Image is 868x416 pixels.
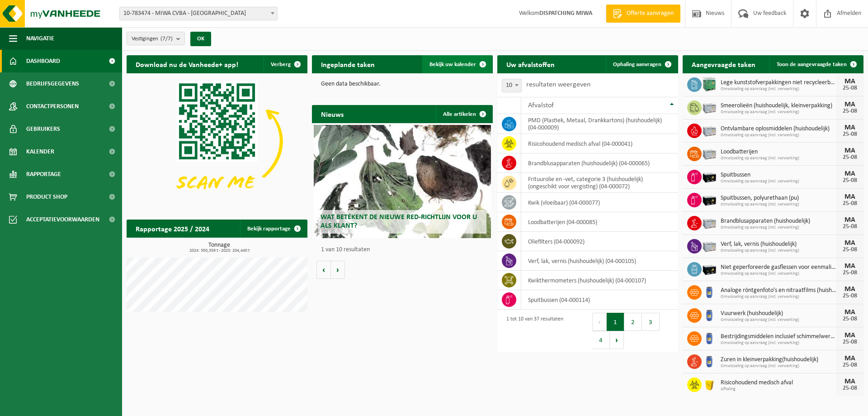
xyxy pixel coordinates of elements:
span: Contactpersonen [26,95,79,118]
count: (7/7) [160,36,173,42]
span: Spuitbussen, polyurethaan (pu) [721,195,836,202]
button: Next [610,331,624,349]
a: Toon de aangevraagde taken [769,55,863,73]
div: 25-08 [841,201,859,207]
h2: Ingeplande taken [312,55,384,73]
span: Gebruikers [26,118,60,140]
div: MA [841,193,859,201]
span: Omwisseling op aanvraag (incl. verwerking) [721,248,836,253]
label: resultaten weergeven [526,81,590,88]
img: Download de VHEPlus App [127,73,307,209]
span: Lege kunststofverpakkingen niet recycleerbaar [721,79,836,86]
strong: DISPATCHING MIWA [539,10,592,17]
img: PB-LB-0680-HPE-BK-11 [702,261,717,276]
div: 25-08 [841,385,859,392]
span: Bedrijfsgegevens [26,72,79,95]
span: Spuitbussen [721,172,836,179]
a: Bekijk uw kalender [422,55,492,73]
div: 25-08 [841,339,859,345]
img: PB-LB-0680-HPE-GY-11 [702,145,717,161]
span: Omwisseling op aanvraag (incl. verwerking) [721,156,836,161]
img: PB-LB-0680-HPE-GY-11 [702,238,717,253]
div: 1 tot 10 van 37 resultaten [502,312,563,350]
h2: Download nu de Vanheede+ app! [127,55,247,73]
div: 25-08 [841,270,859,276]
td: spuitbussen (04-000114) [521,290,678,310]
a: Ophaling aanvragen [606,55,677,73]
span: Afvalstof [528,102,554,109]
div: MA [841,216,859,224]
div: 25-08 [841,362,859,368]
img: PB-OT-0120-HPE-00-02 [702,284,717,299]
button: 3 [642,313,660,331]
button: Vestigingen(7/7) [127,32,185,45]
div: 25-08 [841,154,859,161]
div: 25-08 [841,316,859,322]
span: Offerte aanvragen [624,9,676,18]
span: Loodbatterijen [721,148,836,156]
button: 2 [624,313,642,331]
p: 1 van 10 resultaten [321,247,488,253]
div: 25-08 [841,247,859,253]
div: MA [841,263,859,270]
div: 25-08 [841,131,859,138]
span: Omwisseling op aanvraag (incl. verwerking) [721,363,836,369]
span: Bestrijdingsmiddelen inclusief schimmelwerende beschermingsmiddelen (huishoudeli... [721,333,836,340]
span: Bekijk uw kalender [429,62,476,67]
h2: Nieuws [312,105,353,123]
span: 10-783474 - MIWA CVBA - SINT-NIKLAAS [119,7,278,20]
span: 2024: 350,359 t - 2025: 204,440 t [131,249,307,253]
a: Alle artikelen [436,105,492,123]
img: PB-OT-0120-HPE-00-02 [702,307,717,322]
p: Geen data beschikbaar. [321,81,484,87]
span: Risicohoudend medisch afval [721,379,836,387]
a: Bekijk rapportage [240,220,307,238]
span: Dashboard [26,50,60,72]
span: Omwisseling op aanvraag (incl. verwerking) [721,179,836,184]
span: Verberg [271,62,291,67]
span: Vuurwerk (huishoudelijk) [721,310,836,317]
td: brandblusapparaten (huishoudelijk) (04-000065) [521,153,678,173]
button: Volgende [331,261,345,279]
div: MA [841,378,859,385]
span: Omwisseling op aanvraag (incl. verwerking) [721,86,836,92]
span: 10-783474 - MIWA CVBA - SINT-NIKLAAS [120,7,277,20]
button: Vorige [316,261,331,279]
td: risicohoudend medisch afval (04-000041) [521,134,678,153]
span: Product Shop [26,186,67,208]
div: 25-08 [841,177,859,184]
button: Previous [592,313,607,331]
span: Verf, lak, vernis (huishoudelijk) [721,241,836,248]
span: Brandblusapparaten (huishoudelijk) [721,218,836,225]
span: Omwisseling op aanvraag (incl. verwerking) [721,202,836,207]
div: 25-08 [841,85,859,91]
a: Offerte aanvragen [606,5,680,23]
div: MA [841,355,859,362]
span: Kalender [26,140,54,163]
span: Smeerolieën (huishoudelijk, kleinverpakking) [721,102,836,110]
span: Omwisseling op aanvraag (incl. verwerking) [721,317,836,323]
span: Analoge röntgenfoto’s en nitraatfilms (huishoudelijk) [721,287,836,294]
span: Navigatie [26,27,54,50]
h3: Tonnage [131,242,307,253]
img: PB-LB-0680-HPE-BK-11 [702,191,717,207]
td: oliefilters (04-000092) [521,232,678,251]
span: Omwisseling op aanvraag (incl. verwerking) [721,133,836,138]
h2: Rapportage 2025 / 2024 [127,220,218,237]
span: Omwisseling op aanvraag (incl. verwerking) [721,110,836,115]
img: PB-OT-0120-HPE-00-02 [702,330,717,345]
a: Wat betekent de nieuwe RED-richtlijn voor u als klant? [314,125,491,238]
div: MA [841,170,859,177]
img: PB-LB-0680-HPE-GY-11 [702,122,717,138]
div: 25-08 [841,224,859,230]
h2: Aangevraagde taken [683,55,764,73]
td: kwik (vloeibaar) (04-000077) [521,193,678,212]
img: PB-LB-0680-HPE-BK-11 [702,168,717,184]
div: MA [841,239,859,247]
img: PB-LB-0680-HPE-GY-11 [702,99,717,115]
div: MA [841,332,859,339]
span: Omwisseling op aanvraag (incl. verwerking) [721,225,836,230]
span: Ophaling aanvragen [613,62,661,67]
div: MA [841,147,859,154]
td: PMD (Plastiek, Metaal, Drankkartons) (huishoudelijk) (04-000009) [521,114,678,134]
